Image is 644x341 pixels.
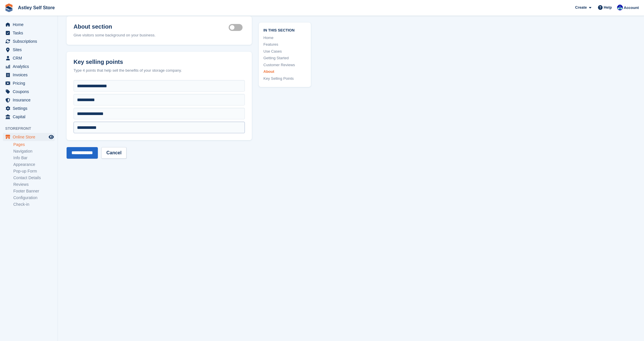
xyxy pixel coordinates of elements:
a: menu [3,46,55,54]
a: Appearance [13,162,55,167]
span: Create [575,5,587,10]
span: Coupons [13,88,47,96]
span: Analytics [13,62,47,71]
img: stora-icon-8386f47178a22dfd0bd8f6a31ec36ba5ce8667c1dd55bd0f319d3a0aa187defe.svg [5,3,13,12]
a: Getting Started [263,55,306,61]
a: menu [3,79,55,87]
span: Invoices [13,71,47,79]
span: Subscriptions [13,37,47,45]
div: Give visitors some background on your business. [74,32,245,38]
span: Online Store [13,133,47,141]
span: Settings [13,104,47,112]
label: About section active [229,27,245,28]
a: Footer Banner [13,188,55,194]
a: Customer Reviews [263,62,306,68]
a: menu [3,88,55,96]
a: Pop-up Form [13,168,55,174]
a: menu [3,54,55,62]
h2: About section [74,23,229,30]
span: Pricing [13,79,47,87]
span: CRM [13,54,47,62]
a: menu [3,104,55,112]
a: Info Bar [13,155,55,161]
a: Reviews [13,182,55,187]
a: menu [3,71,55,79]
a: Key Selling Points [263,76,306,81]
a: Use Cases [263,49,306,54]
a: Features [263,42,306,47]
span: Sites [13,46,47,54]
span: In this section [263,27,306,33]
span: Help [604,5,612,10]
a: menu [3,29,55,37]
a: menu [3,133,55,141]
a: menu [3,96,55,104]
span: Tasks [13,29,47,37]
a: menu [3,62,55,71]
a: Contact Details [13,175,55,181]
span: Capital [13,113,47,121]
a: Check-in [13,202,55,207]
span: Insurance [13,96,47,104]
a: menu [3,113,55,121]
a: Home [263,35,306,41]
a: Cancel [101,147,126,159]
a: menu [3,21,55,29]
a: About [263,69,306,75]
span: Storefront [5,126,58,131]
a: menu [3,37,55,45]
a: Preview store [48,134,55,140]
div: Type 4 points that help sell the benefits of your storage company. [74,68,245,73]
a: Navigation [13,149,55,154]
span: Home [13,21,47,29]
h2: Key selling points [74,59,245,65]
a: Pages [13,142,55,147]
a: Astley Self Store [16,3,57,12]
img: Gemma Parkinson [617,5,623,10]
span: Account [624,5,639,11]
a: Configuration [13,195,55,201]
